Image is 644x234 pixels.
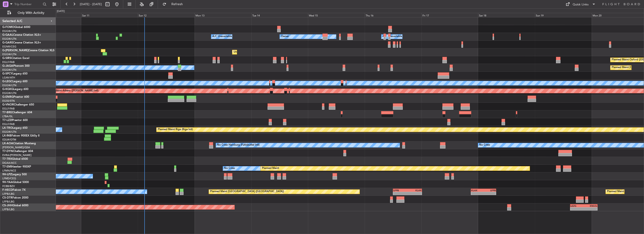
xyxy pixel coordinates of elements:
a: EGLF/FAB [2,107,15,110]
a: CS-JHHGlobal 6000 [2,204,28,207]
a: G-SPCYLegacy 650 [2,72,27,75]
a: LX-AOACitation Mustang [2,142,36,145]
div: Mon 13 [195,13,251,17]
a: G-SIRSCitation Excel [2,57,29,60]
button: Quick Links [563,0,598,8]
span: F-HECD [2,189,13,191]
span: T7-BRE [2,111,12,114]
button: Refresh [160,0,188,8]
a: EGGW/LTN [2,68,16,72]
span: T7-EMI [2,165,11,168]
a: EGLF/FAB [2,60,15,64]
span: CS-JHH [2,204,12,207]
span: G-JAGA [2,65,13,67]
div: Sun 12 [138,13,195,17]
a: LGAV/ATH [2,76,15,79]
a: EGGW/LTN [2,84,16,87]
div: KLAX [407,189,422,192]
span: LX-AOA [2,142,13,145]
input: Trip Number [14,1,41,8]
a: F-HECDFalcon 7X [2,189,26,191]
div: - [571,207,584,210]
a: LFMD/CEQ [2,177,16,180]
span: G-SPCY [2,72,12,75]
span: T7-DYN [2,150,13,153]
div: - [471,192,483,195]
a: LFMN/NCE [2,169,16,172]
a: LX-INBFalcon 900EX EASy II [2,134,39,137]
span: 9H-LPZ [2,173,12,176]
a: G-ENRGPraetor 600 [2,96,29,98]
div: Planned Maint [262,165,279,172]
a: EGLF/FAB [2,122,15,126]
div: Sun 19 [535,13,592,17]
a: G-KGKGLegacy 600 [2,88,28,91]
div: A/C Unavailable [212,33,232,40]
a: EGGW/LTN [2,37,16,41]
span: [DATE] - [DATE] [80,2,102,6]
div: Unplanned Maint [GEOGRAPHIC_DATA] ([GEOGRAPHIC_DATA]) [234,49,311,56]
a: T7-EMIHawker 900XP [2,165,31,168]
div: KNUQ [584,204,597,207]
span: G-[PERSON_NAME] [2,49,28,52]
span: 9H-YAA [2,181,13,184]
div: - [483,192,496,195]
div: LEZG [571,204,584,207]
a: EGGW/LTN [2,130,16,134]
span: CS-DTR [2,196,12,199]
div: Sat 11 [81,13,138,17]
a: DGAA/ACC [2,161,17,165]
a: FCBB/BZV [2,184,15,188]
div: Planned Maint Riga (Riga Intl) [158,126,193,133]
a: EDLW/DTM [2,138,16,141]
span: G-VNOR [2,103,14,106]
div: Thu 16 [365,13,422,17]
a: G-VNORChallenger 650 [2,103,34,106]
a: G-[PERSON_NAME]Cessna Citation XLS [2,49,54,52]
a: EGGW/LTN [2,91,16,95]
a: G-LEGCLegacy 600 [2,80,27,83]
div: Planned Maint Athens ([PERSON_NAME] Intl) [45,87,99,94]
div: - [407,192,422,195]
span: Refresh [167,3,187,6]
a: G-JAGAPhenom 300 [2,65,30,67]
div: No Crew Hamburg (Fuhlsbuttel Intl) [217,142,260,149]
a: [PERSON_NAME]/QSA [2,146,30,149]
a: EGSS/STN [2,99,15,103]
div: Tue 14 [251,13,308,17]
a: G-FOMOGlobal 6000 [2,26,30,29]
span: G-KGKG [2,88,13,91]
div: Wed 15 [308,13,365,17]
div: KLAX [471,189,483,192]
a: CS-DTRFalcon 2000 [2,196,28,199]
a: EGGW/LTN [2,53,16,56]
a: T7-LZZIPraetor 600 [2,119,28,122]
a: 9H-YAAGlobal 5000 [2,181,29,184]
div: No Crew [224,165,235,172]
a: 9H-LPZLegacy 500 [2,173,27,176]
a: T7-BREChallenger 604 [2,111,32,114]
span: G-SIRS [2,57,11,60]
span: LX-INB [2,134,11,137]
a: LX-TROLegacy 650 [2,127,27,129]
span: G-ENRG [2,96,13,98]
div: Planned Maint [GEOGRAPHIC_DATA] ([GEOGRAPHIC_DATA]) [210,188,284,195]
span: G-FOMO [2,26,14,29]
a: EGNR/CEG [2,45,16,48]
span: T7-LZZI [2,119,12,122]
span: T7-TRX [2,158,12,160]
a: LTBA/ISL [2,115,13,118]
div: Quick Links [573,2,589,7]
span: Only With Activity [12,11,50,15]
div: LFPB [393,189,407,192]
div: Sat 18 [478,13,535,17]
div: [DATE] [57,9,65,13]
div: No Crew [479,142,490,149]
a: LFPB/LBG [2,208,15,211]
span: LX-TRO [2,127,12,129]
a: G-GARECessna Citation XLS+ [2,41,41,44]
span: G-GARE [2,41,13,44]
span: G-GAAL [2,34,13,36]
a: LFPB/LBG [2,200,15,203]
div: - [584,207,597,210]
